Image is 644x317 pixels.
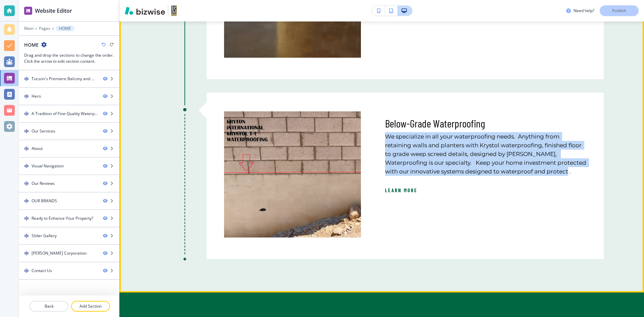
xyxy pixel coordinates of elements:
[385,186,418,194] span: Learn More
[32,163,64,169] div: Visual Navigation
[35,7,72,15] h2: Website Editor
[59,26,71,31] p: HOME
[32,250,87,256] div: R S Herder Corporation
[32,76,98,82] div: Tucson's Premiere Balcony and Walk Deck Waterproofing Service
[32,111,98,117] div: A Tradition of Fine-Quality Waterproofing and Coating Services Since 1977
[24,251,29,256] img: Drag
[24,111,29,116] img: Drag
[24,41,39,48] h2: HOME
[72,303,109,309] p: Add Section
[574,8,594,14] h3: Need help?
[56,26,74,31] button: HOME
[24,129,29,134] img: Drag
[30,303,68,309] p: Back
[32,180,55,187] div: Our Reviews
[19,105,119,122] div: DragA Tradition of Fine-Quality Waterproofing and Coating Services Since [DATE]
[32,93,41,99] div: Hero
[385,181,418,199] button: Learn More
[32,146,43,152] div: About
[19,158,119,174] div: DragVisual Navigation
[125,7,165,15] img: Bizwise Logo
[24,164,29,168] img: Drag
[19,123,119,140] div: DragOur Services
[24,268,29,273] img: Drag
[19,70,119,87] div: DragTucson's Premiere Balcony and Walk Deck Waterproofing Service
[24,76,29,81] img: Drag
[19,140,119,157] div: DragAbout
[32,215,93,221] div: Ready to Enhance Your Property?
[71,301,110,312] button: Add Section
[32,233,57,239] div: Slider Gallery
[24,94,29,99] img: Drag
[24,216,29,221] img: Drag
[19,88,119,105] div: DragHero
[24,26,34,31] button: Main
[32,128,55,134] div: Our Services
[19,245,119,262] div: Drag[PERSON_NAME] Corporation
[385,132,586,176] p: We specialize in all your waterproofing needs. Anything from retaining walls and planters with Kr...
[32,268,52,274] div: Contact Us
[19,227,119,244] div: DragSlider Gallery
[39,26,50,31] button: Pages
[30,301,68,312] button: Back
[171,5,177,16] img: Your Logo
[24,199,29,203] img: Drag
[19,175,119,192] div: DragOur Reviews
[19,210,119,227] div: DragReady to Enhance Your Property?
[24,7,32,15] img: editor icon
[32,198,57,204] div: OUR BRANDS
[24,233,29,238] img: Drag
[385,117,586,129] p: Below-Grade Waterproofing
[24,181,29,186] img: Drag
[24,146,29,151] img: Drag
[19,193,119,209] div: DragOUR BRANDS
[224,111,361,237] img: 9811f7816ca978b943af6e39a35a9599.webp
[19,262,119,279] div: DragContact Us
[24,52,114,64] h3: Drag and drop the sections to change the order. Click the arrow to edit section content.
